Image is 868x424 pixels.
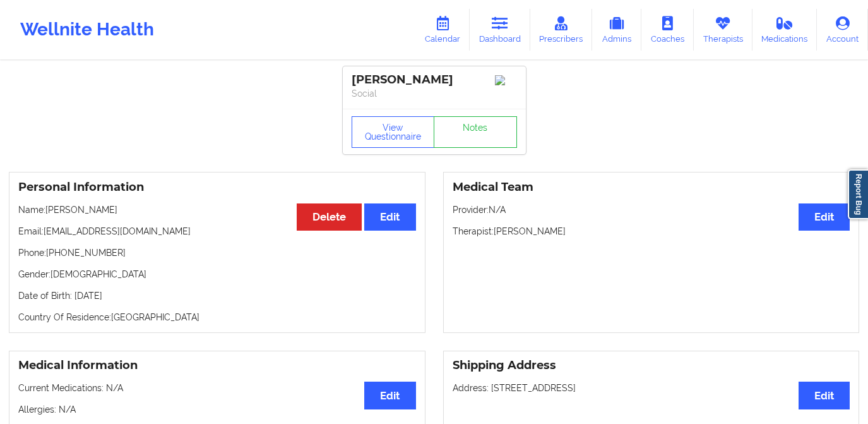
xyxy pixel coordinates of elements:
[352,116,435,148] button: View Questionnaire
[415,9,470,51] a: Calendar
[453,358,850,373] h3: Shipping Address
[799,382,850,409] button: Edit
[752,9,817,51] a: Medications
[352,73,517,87] div: [PERSON_NAME]
[453,225,850,238] p: Therapist: [PERSON_NAME]
[18,358,416,373] h3: Medical Information
[297,203,362,231] button: Delete
[641,9,694,51] a: Coaches
[18,289,416,302] p: Date of Birth: [DATE]
[364,382,415,409] button: Edit
[352,87,517,100] p: Social
[364,203,415,231] button: Edit
[434,116,517,148] a: Notes
[18,403,416,416] p: Allergies: N/A
[18,225,416,238] p: Email: [EMAIL_ADDRESS][DOMAIN_NAME]
[453,180,850,195] h3: Medical Team
[18,246,416,259] p: Phone: [PHONE_NUMBER]
[18,382,416,394] p: Current Medications: N/A
[817,9,868,51] a: Account
[694,9,752,51] a: Therapists
[495,75,517,85] img: Image%2Fplaceholer-image.png
[470,9,530,51] a: Dashboard
[453,382,850,394] p: Address: [STREET_ADDRESS]
[18,268,416,281] p: Gender: [DEMOGRAPHIC_DATA]
[592,9,641,51] a: Admins
[453,203,850,216] p: Provider: N/A
[848,169,868,219] a: Report Bug
[530,9,593,51] a: Prescribers
[18,180,416,195] h3: Personal Information
[799,203,850,231] button: Edit
[18,203,416,216] p: Name: [PERSON_NAME]
[18,311,416,324] p: Country Of Residence: [GEOGRAPHIC_DATA]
